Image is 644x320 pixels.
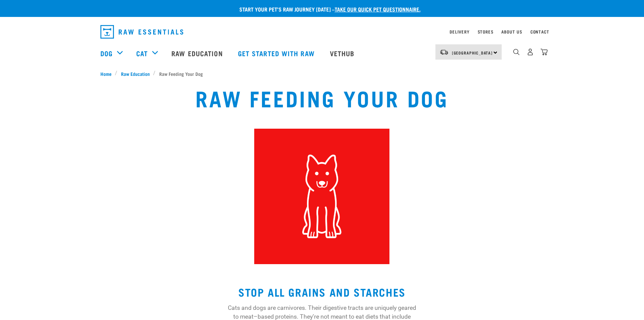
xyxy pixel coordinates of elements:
[335,7,421,10] a: take our quick pet questionnaire.
[478,30,494,33] a: Stores
[254,129,389,264] img: 2.png
[195,85,449,110] h1: Raw Feeding Your Dog
[117,70,153,77] a: Raw Education
[541,48,548,56] img: home-icon@2x.png
[439,49,449,55] img: van-moving.png
[136,48,148,58] a: Cat
[530,30,549,33] a: Contact
[226,286,418,298] h2: STOP ALL GRAINS AND STARCHES
[527,48,534,56] img: user.png
[323,40,363,67] a: Vethub
[95,22,549,41] nav: dropdown navigation
[100,25,183,39] img: Raw Essentials Logo
[100,70,112,77] span: Home
[452,51,493,54] span: [GEOGRAPHIC_DATA]
[121,70,150,77] span: Raw Education
[450,30,469,33] a: Delivery
[100,70,115,77] a: Home
[231,40,323,67] a: Get started with Raw
[513,49,520,55] img: home-icon-1@2x.png
[165,40,231,67] a: Raw Education
[100,48,113,58] a: Dog
[501,30,522,33] a: About Us
[100,70,544,77] nav: breadcrumbs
